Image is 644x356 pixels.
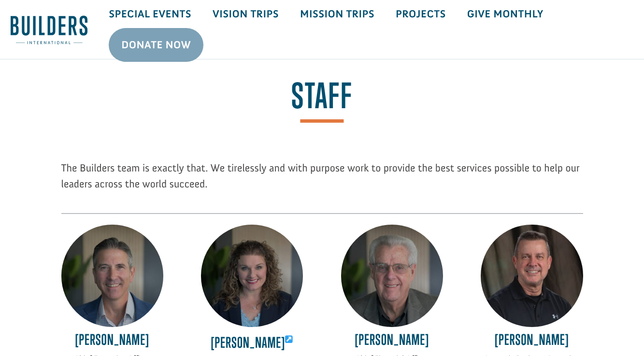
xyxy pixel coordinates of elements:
[341,331,443,353] h4: [PERSON_NAME]
[481,225,583,327] img: Joe Gies
[201,331,303,356] h4: [PERSON_NAME]
[201,225,303,327] img: Laci Moore
[291,79,353,123] span: Staff
[61,160,583,202] p: The Builders team is exactly that. We tirelessly and with purpose work to provide the best servic...
[61,225,163,327] img: Ryan Moore
[341,225,443,327] img: Larry Russell
[481,331,583,353] h4: [PERSON_NAME]
[11,15,87,45] img: Builders International
[109,28,203,62] a: Donate Now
